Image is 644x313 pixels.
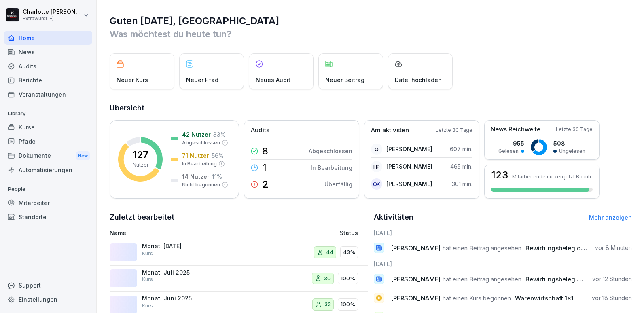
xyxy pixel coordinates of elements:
[515,294,574,302] span: Warenwirtschaft 1x1
[391,294,441,302] span: [PERSON_NAME]
[23,8,82,15] p: Charlotte [PERSON_NAME]
[391,275,441,283] span: [PERSON_NAME]
[256,76,290,84] p: Neues Audit
[110,211,368,223] h2: Zuletzt bearbeitet
[142,295,223,302] p: Monat: Juni 2025
[182,151,209,160] p: 71 Nutzer
[4,87,92,102] a: Veranstaltungen
[4,107,92,120] p: Library
[110,15,632,27] h1: Guten [DATE], [GEOGRAPHIC_DATA]
[262,163,267,173] p: 1
[443,244,521,252] span: hat einen Beitrag angesehen
[371,144,382,155] div: O
[374,211,413,223] h2: Aktivitäten
[110,266,368,292] a: Monat: Juli 2025Kurs30100%
[436,127,472,134] p: Letzte 30 Tage
[343,248,355,256] p: 43%
[371,126,409,135] p: Am aktivsten
[386,145,432,153] p: [PERSON_NAME]
[4,148,92,163] div: Dokumente
[133,161,148,169] p: Nutzer
[592,275,632,283] p: vor 12 Stunden
[262,146,268,156] p: 8
[395,76,442,84] p: Datei hochladen
[595,244,632,252] p: vor 8 Minuten
[311,163,352,172] p: In Bearbeitung
[182,160,217,167] p: In Bearbeitung
[142,276,153,283] p: Kurs
[371,161,382,172] div: HP
[142,302,153,309] p: Kurs
[182,172,210,181] p: 14 Nutzer
[110,239,368,266] a: Monat: [DATE]Kurs4443%
[212,172,222,181] p: 11 %
[512,173,591,180] p: Mitarbeitende nutzen jetzt Bounti
[443,275,521,283] span: hat einen Beitrag angesehen
[4,210,92,224] div: Standorte
[110,102,632,114] h2: Übersicht
[213,130,226,139] p: 33 %
[4,196,92,210] a: Mitarbeiter
[450,145,472,153] p: 607 min.
[592,294,632,302] p: vor 18 Stunden
[371,178,382,190] div: OK
[498,148,519,155] p: Gelesen
[374,260,632,268] h6: [DATE]
[391,244,441,252] span: [PERSON_NAME]
[4,45,92,59] a: News
[340,228,358,237] p: Status
[142,243,223,250] p: Monat: [DATE]
[325,76,364,84] p: Neuer Beitrag
[452,180,472,188] p: 301 min.
[386,162,432,171] p: [PERSON_NAME]
[491,125,540,134] p: News Reichweite
[341,275,355,283] p: 100%
[182,139,220,146] p: Abgeschlossen
[559,148,585,155] p: Ungelesen
[117,76,148,84] p: Neuer Kurs
[4,73,92,87] a: Berichte
[324,180,352,188] p: Überfällig
[251,126,269,135] p: Audits
[142,250,153,257] p: Kurs
[142,269,223,276] p: Monat: Juli 2025
[4,31,92,45] a: Home
[262,180,269,189] p: 2
[589,214,632,221] a: Mehr anzeigen
[326,248,333,256] p: 44
[553,139,585,148] p: 508
[212,151,224,160] p: 56 %
[182,181,220,188] p: Nicht begonnen
[386,180,432,188] p: [PERSON_NAME]
[341,300,355,309] p: 100%
[110,27,632,40] p: Was möchtest du heute tun?
[4,278,92,292] div: Support
[182,130,211,139] p: 42 Nutzer
[324,300,331,309] p: 32
[76,151,90,161] div: New
[4,292,92,307] a: Einstellungen
[4,183,92,196] p: People
[4,148,92,163] a: DokumenteNew
[324,275,331,283] p: 30
[4,163,92,177] a: Automatisierungen
[110,228,269,237] p: Name
[133,150,148,160] p: 127
[4,120,92,134] a: Kurse
[374,228,632,237] h6: [DATE]
[498,139,524,148] p: 955
[4,134,92,148] a: Pfade
[491,170,508,180] h3: 123
[556,126,593,133] p: Letzte 30 Tage
[4,59,92,73] a: Audits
